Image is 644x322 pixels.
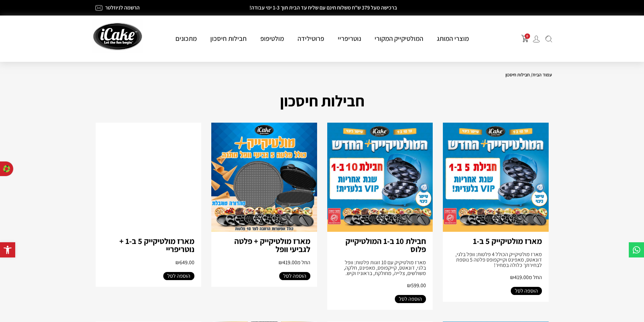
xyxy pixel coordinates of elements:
span: הוספה לסל [167,272,190,280]
a: הוספה לסל [279,272,310,280]
a: פרוטילידה [291,34,331,43]
span: ₪ [175,259,180,266]
h2: החל מ [218,260,310,265]
span: הוספה לסל [515,287,538,295]
a: המולטיקייק המקורי [368,34,430,43]
span: 419.00 [279,259,297,266]
span: ₪ [510,274,514,281]
nav: Breadcrumb [92,72,552,77]
span: 419.00 [510,274,529,281]
div: מארז מולטיקייק הכולל 4 פלטות: וופל בלגי, דונאטס, מאפינס וקייקפופס פלטה 5 נוספת לבחירתך כלולה במחיר! [450,252,542,268]
h2: ברכישה מעל 379 ש"ח משלוח חינם עם שליח עד הבית תוך 1-3 ימי עבודה! [192,5,455,10]
span: הוספה לסל [399,295,422,303]
h2: החל מ [450,275,542,280]
h1: חבילות חיסכון [92,89,552,113]
a: מתכונים [169,34,204,43]
a: הרשמה לניוזלטר [105,4,140,11]
button: פתח עגלת קניות צדדית [521,35,529,42]
span: ₪ [407,282,411,289]
a: הוספה לסל [395,295,426,303]
a: מארז מולטיקייק 5 ב-1 + נוטריפריי [119,236,194,254]
a: הוספה לסל [163,272,194,280]
span: ₪ [279,259,283,266]
a: מוצרי המותג [430,34,476,43]
span: 0 [525,33,530,39]
a: חבילות חיסכון [204,34,254,43]
span: 649.00 [175,259,194,266]
div: מארז מולטיקיק עם 10 זוגות פלטות: וופל בלגי, דונאטס, קייקפופס, מאפינס, חלקה, משולשים, צלייה, מחולק... [334,260,426,276]
a: חבילת 10 ב-1 המולטיקייק פלוס [345,236,426,254]
span: 599.00 [407,282,426,289]
a: נוטריפריי [331,34,368,43]
a: מארז מולטיקייק 5 ב-1 [473,236,542,246]
a: מולטיפופ [254,34,291,43]
a: עמוד הבית [532,72,552,78]
span: הוספה לסל [283,272,306,280]
a: מארז מולטיקייק + פלטה לגביעי וופל [234,236,310,254]
img: shopping-cart.png [521,35,529,42]
a: הוספה לסל [511,287,542,295]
